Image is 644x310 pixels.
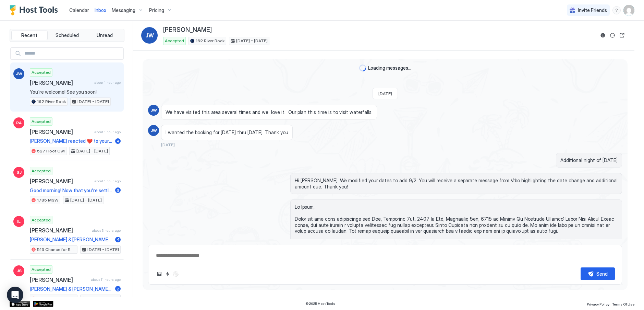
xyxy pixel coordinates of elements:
[16,71,22,77] span: JW
[10,5,61,15] a: Host Tools Logo
[30,187,112,194] span: Good morning! Now that you're settled in and getting familiar with the property, we wanted to rem...
[112,7,135,13] span: Messaging
[94,80,121,85] span: about 1 hour ago
[91,277,121,282] span: about 11 hours ago
[359,65,366,71] div: loading
[94,179,121,183] span: about 1 hour ago
[150,127,157,134] span: JW
[581,267,615,280] button: Send
[11,31,48,40] button: Recent
[30,138,112,144] span: [PERSON_NAME] reacted ❤️ to your message "Good morning! Now that you're settled in and getting fa...
[587,302,609,306] span: Privacy Policy
[150,107,157,113] span: JW
[21,32,37,38] span: Recent
[22,48,123,59] input: Input Field
[612,300,634,307] a: Terms Of Use
[163,270,172,278] button: Quick reply
[32,168,51,174] span: Accepted
[117,188,119,193] span: 6
[166,129,288,136] span: I wanted the booking for [DATE] thru [DATE]. Thank you
[37,99,66,105] span: 162 River Rock
[30,237,112,243] span: [PERSON_NAME] & [PERSON_NAME] reacted ❤️ to [PERSON_NAME] message "Hi [PERSON_NAME]! I am really ...
[94,130,121,134] span: about 1 hour ago
[596,270,608,277] div: Send
[16,169,22,175] span: SJ
[196,38,224,44] span: 162 River Rock
[37,148,65,154] span: 527 Hoot Owl
[10,301,30,307] a: App Store
[145,31,154,39] span: JW
[76,148,108,154] span: [DATE] - [DATE]
[92,228,121,233] span: about 3 hours ago
[33,301,53,307] a: Google Play Store
[30,178,92,185] span: [PERSON_NAME]
[587,300,609,307] a: Privacy Policy
[95,7,106,14] a: Inbox
[49,31,85,40] button: Scheduled
[161,142,175,147] span: [DATE]
[163,26,212,34] span: [PERSON_NAME]
[86,31,123,40] button: Unread
[37,246,76,253] span: 513 Chance for Romance
[97,32,113,38] span: Unread
[87,296,119,302] span: [DATE] - [DATE]
[166,109,373,115] span: We have visited this area several times and we love it. Our plan this time is to visit waterfalls.
[117,237,120,242] span: 4
[16,268,22,274] span: JS
[69,7,89,14] a: Calendar
[87,246,119,253] span: [DATE] - [DATE]
[236,38,268,44] span: [DATE] - [DATE]
[70,197,102,203] span: [DATE] - [DATE]
[37,296,76,302] span: 513 Chance for Romance
[165,38,184,44] span: Accepted
[612,302,634,306] span: Terms Of Use
[32,118,51,125] span: Accepted
[155,270,163,278] button: Upload image
[117,138,120,143] span: 4
[30,89,121,95] span: You're welcome! See you soon!
[378,91,392,96] span: [DATE]
[7,287,23,303] div: Open Intercom Messenger
[599,31,607,39] button: Reservation information
[618,31,626,39] button: Open reservation
[295,177,618,190] span: Hi [PERSON_NAME]. We modified your dates to add 9/2. You will receive a separate message from Vrb...
[16,120,22,126] span: RA
[77,99,109,105] span: [DATE] - [DATE]
[30,79,92,86] span: [PERSON_NAME]
[30,286,112,292] span: [PERSON_NAME] & [PERSON_NAME] reacted ❤️ to [PERSON_NAME]’s message
[560,157,618,163] span: Additional night of [DATE]
[305,301,335,306] span: © 2025 Host Tools
[32,266,51,273] span: Accepted
[10,29,124,42] div: tab-group
[368,65,411,71] span: Loading messages...
[30,227,89,234] span: [PERSON_NAME]
[608,31,617,39] button: Sync reservation
[30,276,88,283] span: [PERSON_NAME]
[32,217,51,223] span: Accepted
[69,7,89,13] span: Calendar
[612,6,621,14] div: menu
[32,69,51,76] span: Accepted
[37,197,59,203] span: 1785 MSW
[149,7,164,13] span: Pricing
[578,7,607,13] span: Invite Friends
[95,7,106,13] span: Inbox
[30,128,92,135] span: [PERSON_NAME]
[17,218,21,225] span: IL
[56,32,79,38] span: Scheduled
[623,5,634,16] div: User profile
[117,286,119,291] span: 2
